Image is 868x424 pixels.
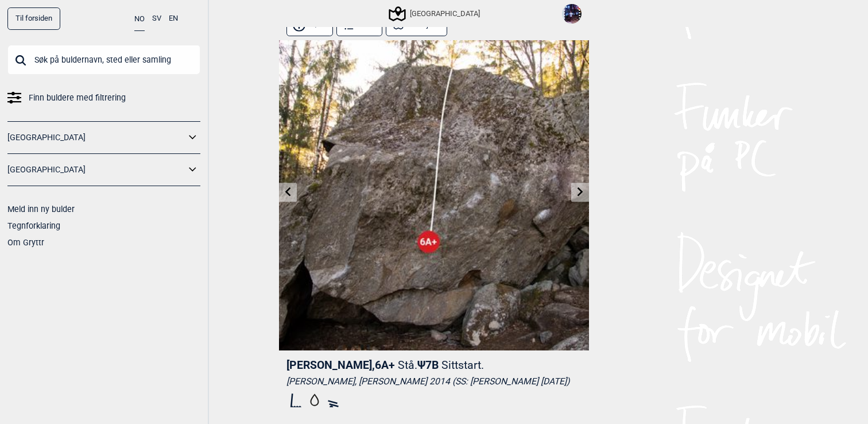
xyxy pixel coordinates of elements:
span: [PERSON_NAME] , 6A+ [286,359,395,372]
button: NO [134,7,145,31]
button: EN [169,7,178,30]
p: Stå. [398,359,417,372]
a: [GEOGRAPHIC_DATA] [7,129,185,146]
img: Jack Dalton 200416 [279,40,589,350]
a: [GEOGRAPHIC_DATA] [7,161,185,178]
div: [PERSON_NAME], [PERSON_NAME] 2014 (SS: [PERSON_NAME] [DATE]) [286,376,582,387]
a: Til forsiden [7,7,60,30]
a: Om Gryttr [7,238,44,247]
img: DSCF8875 [562,4,582,24]
span: Finn buldere med filtrering [29,90,126,106]
p: Sittstart. [441,359,484,372]
input: Søk på buldernavn, sted eller samling [7,45,200,75]
a: Finn buldere med filtrering [7,90,200,106]
a: Tegnforklaring [7,221,60,230]
button: SV [152,7,161,30]
div: [GEOGRAPHIC_DATA] [390,7,480,21]
span: Ψ 7B [417,359,484,372]
a: Meld inn ny bulder [7,205,75,214]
